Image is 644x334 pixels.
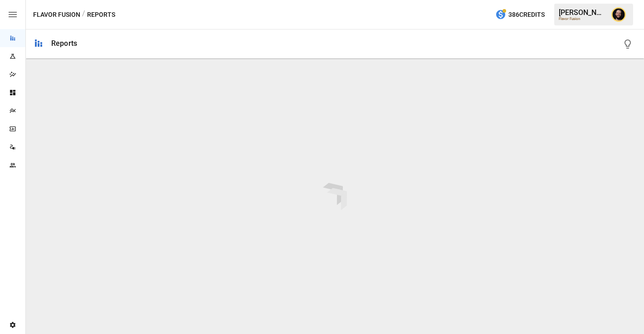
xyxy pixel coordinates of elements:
[508,9,545,20] span: 386 Credits
[33,9,80,20] button: Flavor Fusion
[606,2,631,27] button: Ciaran Nugent
[559,17,606,21] div: Flavor Fusion
[323,183,346,210] img: drivepoint-animation.ef608ccb.svg
[611,7,626,22] img: Ciaran Nugent
[559,8,606,17] div: [PERSON_NAME]
[492,6,548,23] button: 386Credits
[82,9,85,20] div: /
[51,39,77,48] div: Reports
